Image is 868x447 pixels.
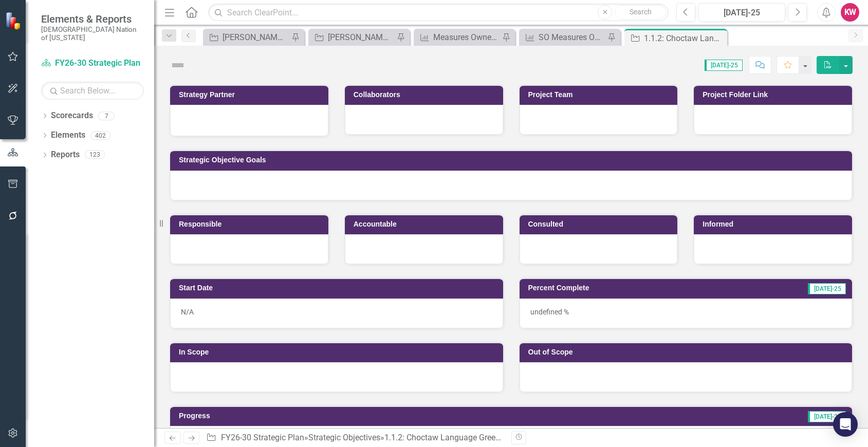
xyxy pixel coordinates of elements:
h3: Progress [179,412,475,420]
img: Not Defined [170,57,186,73]
a: SO Measures Ownership Report - KW [522,31,605,44]
span: Elements & Reports [41,13,144,25]
div: N/A [170,299,503,328]
h3: Consulted [528,220,673,228]
h3: Strategy Partner [179,91,323,99]
span: [DATE]-25 [705,60,743,71]
span: Search [630,8,652,16]
a: Elements [51,129,85,141]
div: SO Measures Ownership Report - KW [539,31,605,44]
h3: Informed [703,220,847,228]
input: Search Below... [41,82,144,100]
div: [DATE]-25 [702,7,782,19]
h3: Responsible [179,220,323,228]
h3: Out of Scope [528,348,847,356]
div: [PERSON_NAME]'s Team SO's [328,31,394,44]
a: [PERSON_NAME] SO's (three-month view) [206,31,289,44]
h3: Collaborators [354,91,498,99]
h3: Project Folder Link [703,91,847,99]
a: FY26-30 Strategic Plan [41,58,144,69]
button: Search [615,5,666,20]
a: [PERSON_NAME]'s Team SO's [311,31,394,44]
div: [PERSON_NAME] SO's (three-month view) [223,31,289,44]
div: 1.1.2: Choctaw Language Greetings (Employees) [384,433,561,442]
h3: Project Team [528,91,673,99]
h3: Accountable [354,220,498,228]
img: ClearPoint Strategy [5,11,23,29]
div: 7 [98,111,115,120]
a: Measures Ownership Report - KW [416,31,500,44]
a: Reports [51,149,80,161]
h3: Percent Complete [528,284,723,292]
a: Strategic Objectives [308,433,380,442]
div: 123 [85,151,105,159]
input: Search ClearPoint... [208,4,669,22]
div: 1.1.2: Choctaw Language Greetings (Employees) [644,32,725,45]
h3: Strategic Objective Goals [179,156,847,164]
small: [DEMOGRAPHIC_DATA] Nation of [US_STATE] [41,25,144,42]
div: 402 [90,131,110,140]
h3: Start Date [179,284,498,292]
div: » » [206,432,503,444]
button: [DATE]-25 [698,3,785,22]
span: [DATE]-25 [808,283,846,294]
div: Measures Ownership Report - KW [433,31,500,44]
span: [DATE]-25 [808,411,846,422]
h3: In Scope [179,348,498,356]
div: undefined % [520,299,853,328]
a: FY26-30 Strategic Plan [221,433,304,442]
a: Scorecards [51,110,93,122]
div: Open Intercom Messenger [833,412,858,437]
button: KW [841,3,859,22]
